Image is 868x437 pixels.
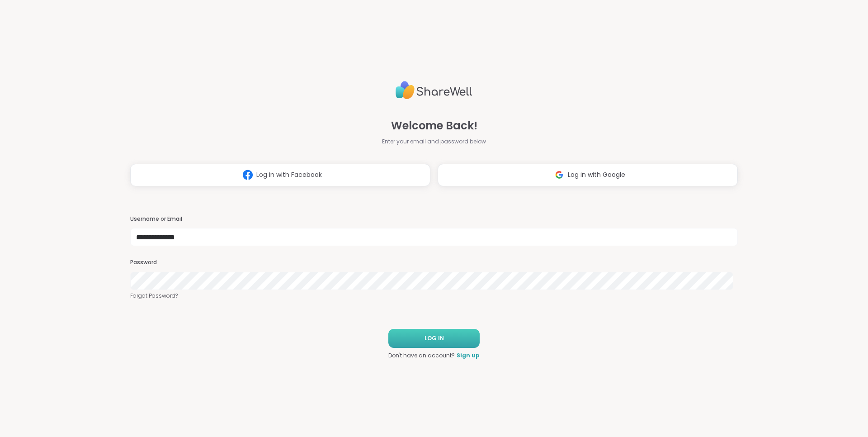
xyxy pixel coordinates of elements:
[382,138,486,146] span: Enter your email and password below
[388,351,455,360] span: Don't have an account?
[130,164,430,186] button: Log in with Facebook
[130,292,738,300] a: Forgot Password?
[457,351,480,360] a: Sign up
[256,170,322,180] span: Log in with Facebook
[391,118,477,134] span: Welcome Back!
[239,166,256,183] img: ShareWell Logomark
[130,215,738,223] h3: Username or Email
[396,77,472,103] img: ShareWell Logo
[425,334,444,342] span: LOG IN
[388,329,480,348] button: LOG IN
[568,170,625,180] span: Log in with Google
[130,259,738,266] h3: Password
[551,166,568,183] img: ShareWell Logomark
[438,164,738,186] button: Log in with Google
